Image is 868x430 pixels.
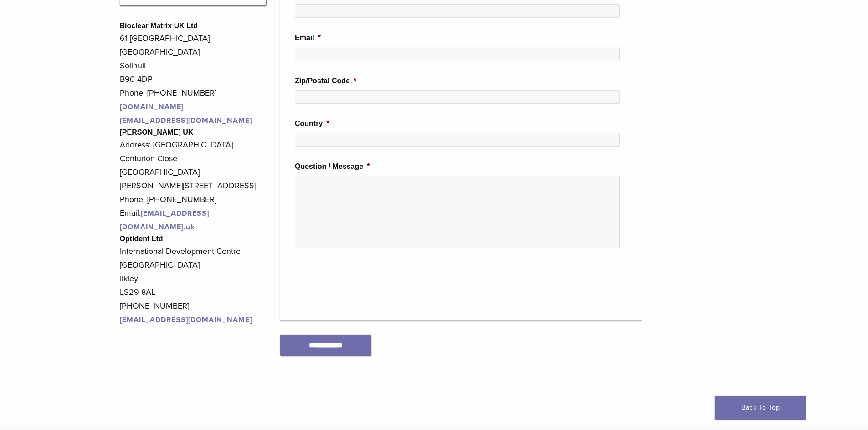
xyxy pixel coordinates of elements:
[295,162,370,172] label: Question / Message
[120,86,267,127] p: Phone: [PHONE_NUMBER]
[120,138,267,192] p: Address: [GEOGRAPHIC_DATA] Centurion Close [GEOGRAPHIC_DATA] [PERSON_NAME][STREET_ADDRESS]
[120,206,267,233] p: Email:
[120,128,194,136] strong: [PERSON_NAME] UK
[120,244,267,326] p: International Development Centre [GEOGRAPHIC_DATA] Ilkley LS29 8AL [PHONE_NUMBER]
[120,192,267,206] p: Phone: [PHONE_NUMBER]
[120,22,198,30] strong: Bioclear Matrix UK Ltd
[120,235,163,243] strong: Optident Ltd
[120,209,209,232] a: [EMAIL_ADDRESS][DOMAIN_NAME].uk
[120,116,252,125] a: [EMAIL_ADDRESS][DOMAIN_NAME]
[295,263,433,298] iframe: reCAPTCHA
[295,76,356,86] label: Zip/Postal Code
[120,31,267,86] p: 61 [GEOGRAPHIC_DATA] [GEOGRAPHIC_DATA] Solihull B90 4DP
[715,396,806,420] a: Back To Top
[295,33,321,43] label: Email
[120,102,184,111] a: [DOMAIN_NAME]
[120,315,252,324] a: [EMAIL_ADDRESS][DOMAIN_NAME]
[295,119,329,129] label: Country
